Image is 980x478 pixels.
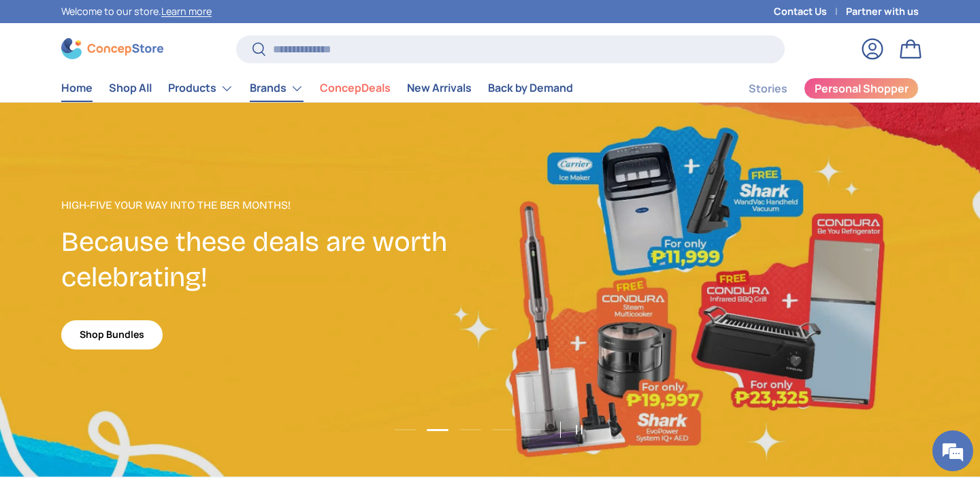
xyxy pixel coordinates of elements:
img: ConcepStore [61,38,163,59]
a: New Arrivals [407,75,472,101]
a: Home [61,75,93,101]
div: Chat with us now [71,76,229,94]
a: Learn more [161,5,212,18]
h2: Because these deals are worth celebrating! [61,224,490,296]
p: High-Five Your Way Into the Ber Months! [61,197,490,214]
span: Personal Shopper [815,83,909,94]
a: Contact Us [774,4,846,19]
div: Minimize live chat window [223,7,256,39]
nav: Primary [61,75,573,102]
nav: Secondary [716,75,919,102]
a: ConcepDeals [320,75,391,101]
a: Stories [749,75,787,102]
a: Back by Demand [488,75,573,101]
a: Shop Bundles [61,320,163,349]
summary: Products [160,75,242,102]
a: Partner with us [846,4,919,19]
a: Shop All [109,75,152,101]
span: We're online! [79,149,188,286]
a: Personal Shopper [804,78,919,99]
summary: Brands [242,75,312,102]
textarea: Type your message and hit 'Enter' [7,327,259,375]
p: Welcome to our store. [61,4,212,19]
